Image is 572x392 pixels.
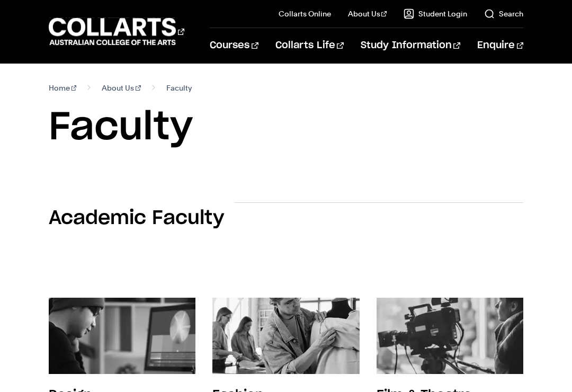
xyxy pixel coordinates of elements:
[49,207,224,230] h2: Academic Faculty
[484,8,523,19] a: Search
[275,28,344,63] a: Collarts Life
[49,104,523,152] h1: Faculty
[102,81,141,95] a: About Us
[49,81,77,95] a: Home
[49,16,184,47] div: Go to homepage
[210,28,258,63] a: Courses
[279,8,331,19] a: Collarts Online
[348,8,387,19] a: About Us
[404,8,467,19] a: Student Login
[361,28,460,63] a: Study Information
[477,28,523,63] a: Enquire
[166,81,192,95] span: Faculty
